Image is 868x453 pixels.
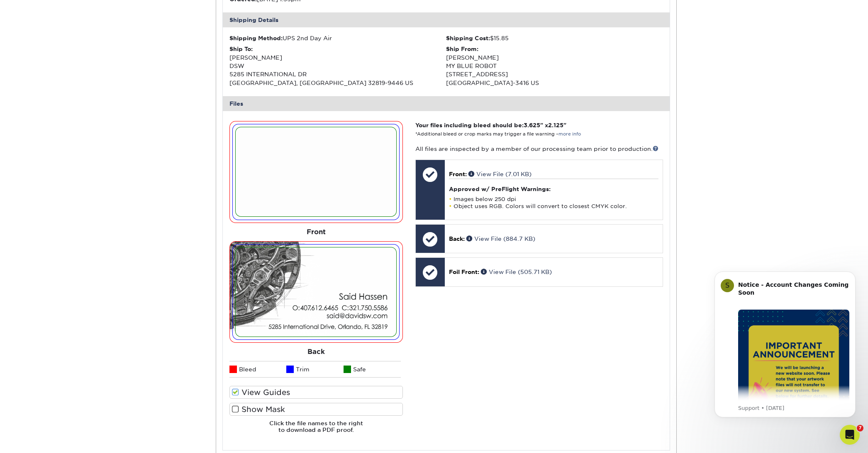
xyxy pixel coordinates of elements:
li: Object uses RGB. Colors will convert to closest CMYK color. [449,203,658,210]
div: Back [229,343,403,361]
a: View File (7.01 KB) [468,171,532,177]
div: Files [223,96,670,111]
strong: Shipping Cost: [446,35,490,41]
a: View File (884.7 KB) [466,235,535,242]
span: Front: [449,171,467,177]
li: Bleed [229,361,287,378]
span: Foil Front: [449,269,479,275]
iframe: Intercom notifications message [702,259,868,431]
a: more info [558,131,581,137]
strong: Ship From: [446,46,478,52]
h6: Click the file names to the right to download a PDF proof. [229,420,403,440]
div: [PERSON_NAME] MY BLUE ROBOT [STREET_ADDRESS] [GEOGRAPHIC_DATA]-3416 US [446,45,663,87]
li: Images below 250 dpi [449,196,658,203]
li: Safe [344,361,401,378]
a: View File (505.71 KB) [481,269,552,275]
strong: Ship To: [229,46,253,52]
div: [PERSON_NAME] DSW 5285 INTERNATIONAL DR [GEOGRAPHIC_DATA], [GEOGRAPHIC_DATA] 32819-9446 US [229,45,446,87]
label: View Guides [229,386,403,399]
span: Back: [449,235,465,242]
div: Shipping Details [223,12,670,27]
div: $15.85 [446,34,663,42]
iframe: Intercom live chat [840,425,860,445]
span: 3.625 [524,122,540,128]
strong: Shipping Method: [229,35,283,41]
span: 7 [857,425,863,431]
div: UPS 2nd Day Air [229,34,446,42]
div: Front [229,223,403,241]
li: Trim [286,361,344,378]
label: Show Mask [229,403,403,416]
p: All files are inspected by a member of our processing team prior to production. [415,145,663,153]
h4: Approved w/ PreFlight Warnings: [449,186,658,192]
strong: Your files including bleed should be: " x " [415,122,566,128]
iframe: Google Customer Reviews [2,428,71,450]
span: 2.125 [548,122,563,128]
small: *Additional bleed or crop marks may trigger a file warning – [415,131,581,137]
